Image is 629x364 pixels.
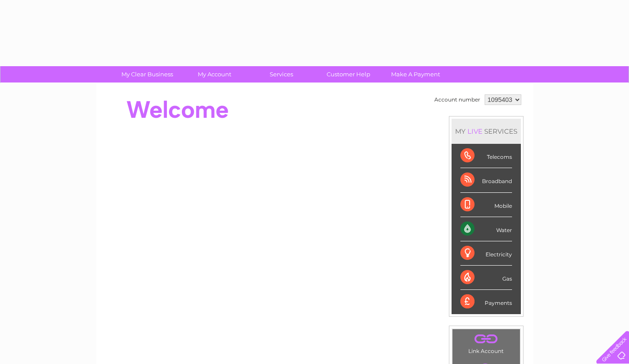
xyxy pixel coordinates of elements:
[460,193,512,217] div: Mobile
[312,66,385,83] a: Customer Help
[455,331,518,347] a: .
[452,329,520,356] td: Link Account
[432,92,482,107] td: Account number
[452,119,521,144] div: MY SERVICES
[178,66,251,83] a: My Account
[460,266,512,290] div: Gas
[379,66,452,83] a: Make A Payment
[460,290,512,314] div: Payments
[111,66,184,83] a: My Clear Business
[466,127,484,135] div: LIVE
[460,168,512,192] div: Broadband
[460,217,512,241] div: Water
[460,144,512,168] div: Telecoms
[460,241,512,266] div: Electricity
[245,66,318,83] a: Services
